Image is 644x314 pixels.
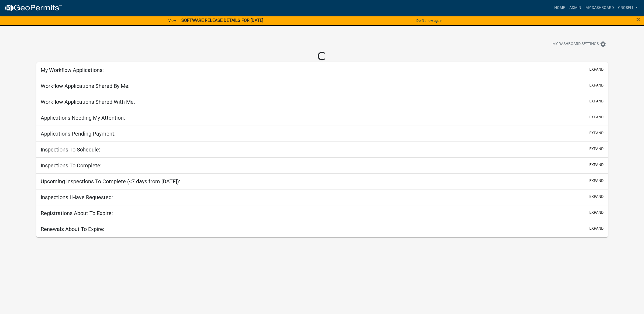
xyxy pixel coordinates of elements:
[589,114,604,120] button: expand
[41,67,104,73] h5: My Workflow Applications:
[589,82,604,88] button: expand
[166,16,178,25] a: View
[636,16,640,23] span: ×
[589,226,604,231] button: expand
[181,18,263,23] strong: SOFTWARE RELEASE DETAILS FOR [DATE]
[589,194,604,199] button: expand
[41,178,180,185] h5: Upcoming Inspections To Complete (<7 days from [DATE]):
[589,130,604,136] button: expand
[41,146,100,153] h5: Inspections To Schedule:
[41,210,113,216] h5: Registrations About To Expire:
[41,226,104,232] h5: Renewals About To Expire:
[567,3,583,13] a: Admin
[600,41,606,47] i: settings
[589,98,604,104] button: expand
[589,67,604,72] button: expand
[589,178,604,184] button: expand
[636,16,640,23] button: Close
[41,194,113,201] h5: Inspections I Have Requested:
[552,3,567,13] a: Home
[589,146,604,152] button: expand
[41,162,102,169] h5: Inspections To Complete:
[583,3,616,13] a: My Dashboard
[616,3,640,13] a: crosell
[41,83,130,89] h5: Workflow Applications Shared By Me:
[552,41,599,47] span: My Dashboard Settings
[589,210,604,215] button: expand
[548,39,611,49] button: My Dashboard Settingssettings
[41,115,125,121] h5: Applications Needing My Attention:
[41,130,116,137] h5: Applications Pending Payment:
[589,162,604,168] button: expand
[41,99,135,105] h5: Workflow Applications Shared With Me:
[414,16,444,25] button: Don't show again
